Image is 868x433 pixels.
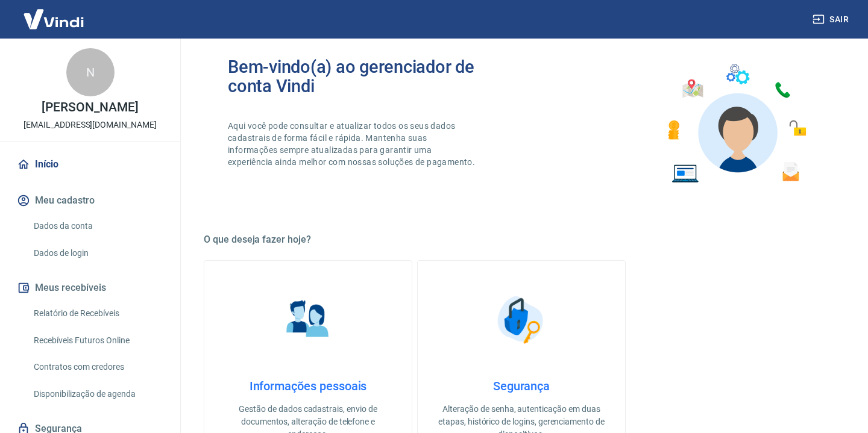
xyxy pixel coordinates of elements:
h2: Bem-vindo(a) ao gerenciador de conta Vindi [228,57,521,96]
p: [PERSON_NAME] [42,101,138,114]
a: Contratos com credores [29,355,166,379]
a: Início [14,151,166,178]
a: Dados da conta [29,214,166,238]
h5: O que deseja fazer hoje? [204,234,839,246]
img: Segurança [491,290,552,350]
h4: Segurança [437,379,606,393]
a: Dados de login [29,241,166,266]
p: Aqui você pode consultar e atualizar todos os seus dados cadastrais de forma fácil e rápida. Mant... [228,120,477,168]
img: Imagem de um avatar masculino com diversos icones exemplificando as funcionalidades do gerenciado... [657,57,815,190]
img: Vindi [14,1,93,37]
a: Relatório de Recebíveis [29,301,166,326]
h4: Informações pessoais [224,379,392,393]
a: Recebíveis Futuros Online [29,328,166,353]
button: Sair [810,8,854,31]
button: Meus recebíveis [14,275,166,301]
div: N [66,48,115,96]
img: Informações pessoais [278,290,338,350]
p: [EMAIL_ADDRESS][DOMAIN_NAME] [24,119,157,131]
button: Meu cadastro [14,187,166,214]
a: Disponibilização de agenda [29,382,166,407]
